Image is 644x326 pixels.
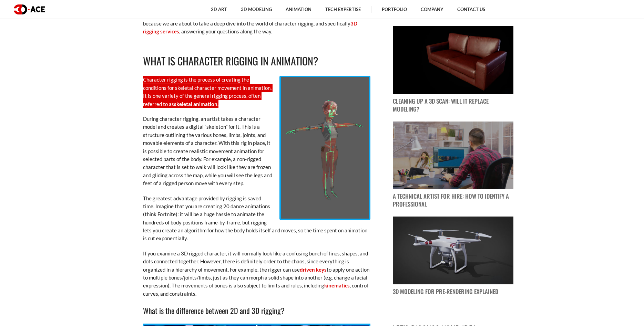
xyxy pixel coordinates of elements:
[393,122,513,209] a: blog post image A Technical Artist for Hire: How to Identify a Professional
[143,250,370,298] p: If you examine a 3D rigged character, it will normally look like a confusing bunch of lines, shap...
[143,194,370,243] p: The greatest advantage provided by rigging is saved time. Imagine that you are creating 20 dance ...
[143,3,370,36] p: Though character rigging is just one stage of a much larger animation process, there is a lot to ...
[143,53,370,69] h2: What is Character Rigging in Animation?
[393,217,513,296] a: blog post image 3D Modeling for Pre-rendering Explained
[279,76,370,220] img: Character Rigging in Animation
[143,115,370,188] p: During character rigging, an artist takes a character model and creates a digital “skeleton” for ...
[393,217,513,284] img: blog post image
[143,305,370,316] h3: What is the difference between 2D and 3D rigging?
[174,101,217,107] a: skeletal animation
[324,282,350,288] a: kinematics
[143,76,370,108] p: Character rigging is the process of creating the conditions for skeletal character movement in an...
[393,97,513,113] p: Cleaning Up a 3D Scan: Will It Replace Modeling?
[393,192,513,208] p: A Technical Artist for Hire: How to Identify a Professional
[393,288,513,296] p: 3D Modeling for Pre-rendering Explained
[300,266,327,273] a: driven keys
[14,4,45,14] img: logo dark
[393,122,513,189] img: blog post image
[393,26,513,113] a: blog post image Cleaning Up a 3D Scan: Will It Replace Modeling?
[393,26,513,94] img: blog post image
